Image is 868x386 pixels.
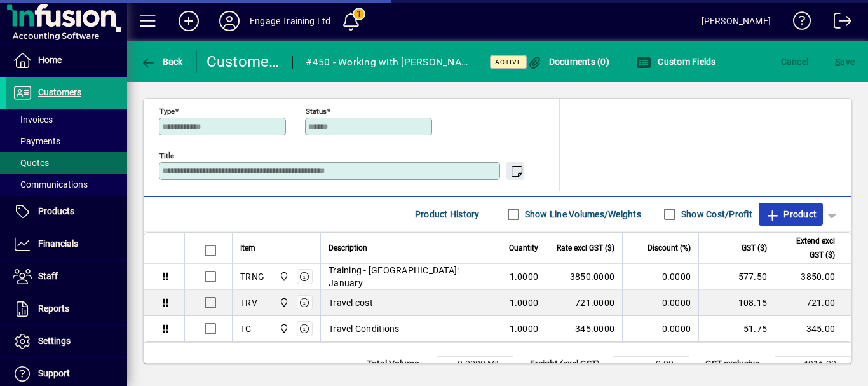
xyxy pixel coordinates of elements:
[783,3,811,44] a: Knowledge Base
[159,106,175,115] mat-label: Type
[6,130,127,152] a: Payments
[207,52,280,72] div: Customer Quote
[622,290,698,316] td: 0.0000
[524,50,613,73] button: Documents (0)
[775,290,851,316] td: 721.00
[622,316,698,341] td: 0.0000
[168,10,209,32] button: Add
[415,204,480,224] span: Product History
[698,316,775,341] td: 51.75
[13,158,49,168] span: Quotes
[209,10,250,32] button: Profile
[329,296,373,309] span: Travel cost
[622,264,698,290] td: 0.0000
[6,45,127,76] a: Home
[276,270,290,284] span: Central
[329,322,399,335] span: Travel Conditions
[6,196,127,228] a: Products
[742,241,767,255] span: GST ($)
[38,206,74,216] span: Products
[554,322,614,335] div: 345.0000
[306,52,474,72] div: #450 - Working with [PERSON_NAME] - Date to be confirmed
[13,136,60,146] span: Payments
[240,296,257,309] div: TRV
[6,109,127,130] a: Invoices
[524,356,613,371] td: Freight (excl GST)
[824,3,852,44] a: Logout
[6,326,127,357] a: Settings
[38,87,81,97] span: Customers
[13,114,53,125] span: Invoices
[636,57,716,67] span: Custom Fields
[6,293,127,325] a: Reports
[495,58,522,66] span: Active
[38,368,70,378] span: Support
[765,204,817,224] span: Product
[510,296,539,309] span: 1.0000
[648,241,691,255] span: Discount (%)
[775,356,851,371] td: 4916.00
[783,234,835,262] span: Extend excl GST ($)
[633,50,719,73] button: Custom Fields
[698,290,775,316] td: 108.15
[361,356,437,371] td: Total Volume
[557,241,614,255] span: Rate excl GST ($)
[832,50,858,73] button: Save
[613,356,689,371] td: 0.00
[702,11,771,31] div: [PERSON_NAME]
[775,316,851,341] td: 345.00
[437,356,513,371] td: 0.0000 M³
[509,241,538,255] span: Quantity
[137,50,186,73] button: Back
[276,296,290,310] span: Central
[527,57,609,67] span: Documents (0)
[329,241,367,255] span: Description
[554,270,614,283] div: 3850.0000
[699,356,775,371] td: GST exclusive
[38,238,78,249] span: Financials
[306,106,327,115] mat-label: Status
[6,174,127,195] a: Communications
[775,264,851,290] td: 3850.00
[240,241,255,255] span: Item
[6,228,127,260] a: Financials
[554,296,614,309] div: 721.0000
[38,303,69,314] span: Reports
[835,52,855,72] span: ave
[250,11,330,31] div: Engage Training Ltd
[759,203,823,226] button: Product
[522,208,641,221] label: Show Line Volumes/Weights
[698,264,775,290] td: 577.50
[38,55,62,65] span: Home
[13,179,88,190] span: Communications
[240,270,264,283] div: TRNG
[240,322,252,335] div: TC
[38,336,71,346] span: Settings
[159,151,174,160] mat-label: Title
[410,203,485,226] button: Product History
[6,152,127,174] a: Quotes
[127,50,197,73] app-page-header-button: Back
[510,322,539,335] span: 1.0000
[329,264,462,289] span: Training - [GEOGRAPHIC_DATA]: January
[835,57,840,67] span: S
[6,261,127,293] a: Staff
[38,271,58,281] span: Staff
[140,57,183,67] span: Back
[276,322,290,336] span: Central
[510,270,539,283] span: 1.0000
[679,208,752,221] label: Show Cost/Profit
